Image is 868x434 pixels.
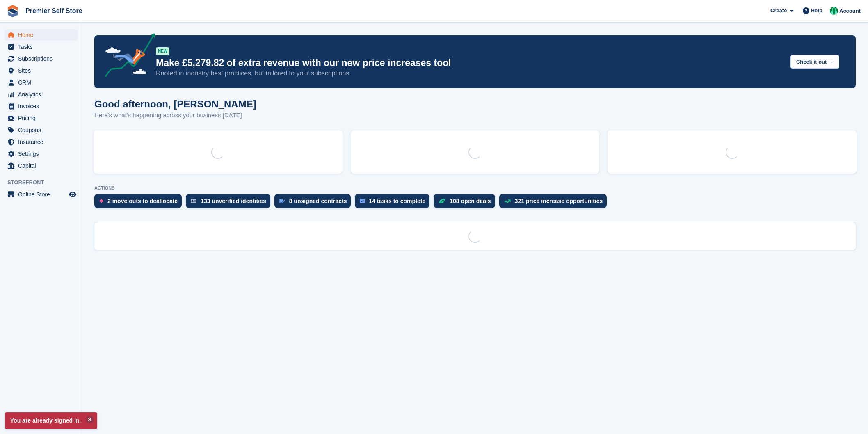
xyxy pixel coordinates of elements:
a: 133 unverified identities [186,194,274,212]
a: menu [4,77,78,88]
a: menu [4,65,78,76]
span: Insurance [18,136,67,148]
div: 321 price increase opportunities [515,198,603,204]
div: 133 unverified identities [201,198,266,204]
a: menu [4,29,78,41]
span: Home [18,29,67,41]
img: contract_signature_icon-13c848040528278c33f63329250d36e43548de30e8caae1d1a13099fd9432cc5.svg [279,199,285,203]
a: 321 price increase opportunities [499,194,611,212]
img: price_increase_opportunities-93ffe204e8149a01c8c9dc8f82e8f89637d9d84a8eef4429ea346261dce0b2c0.svg [504,199,511,203]
span: Subscriptions [18,53,67,64]
div: 108 open deals [450,198,491,204]
a: 8 unsigned contracts [274,194,355,212]
h1: Good afternoon, [PERSON_NAME] [94,98,256,110]
a: menu [4,53,78,64]
a: menu [4,160,78,171]
p: Rooted in industry best practices, but tailored to your subscriptions. [156,69,784,78]
span: Sites [18,65,67,76]
img: price-adjustments-announcement-icon-8257ccfd72463d97f412b2fc003d46551f7dbcb40ab6d574587a9cd5c0d94... [98,33,155,80]
p: ACTIONS [94,185,856,191]
a: menu [4,148,78,160]
span: Pricing [18,112,67,124]
span: CRM [18,77,67,88]
a: 14 tasks to complete [355,194,434,212]
p: You are already signed in. [5,412,97,429]
a: menu [4,101,78,112]
span: Create [770,7,787,15]
span: Settings [18,148,67,160]
span: Invoices [18,101,67,112]
div: 14 tasks to complete [369,198,425,204]
a: menu [4,136,78,148]
a: 108 open deals [434,194,499,212]
span: Capital [18,160,67,171]
div: 2 move outs to deallocate [107,198,178,204]
span: Online Store [18,189,67,200]
div: 8 unsigned contracts [289,198,347,204]
a: Premier Self Store [22,4,86,18]
span: Help [811,7,822,15]
img: stora-icon-8386f47178a22dfd0bd8f6a31ec36ba5ce8667c1dd55bd0f319d3a0aa187defe.svg [7,5,19,17]
img: deal-1b604bf984904fb50ccaf53a9ad4b4a5d6e5aea283cecdc64d6e3604feb123c2.svg [439,198,445,204]
span: Account [839,7,861,15]
span: Storefront [7,178,82,187]
a: menu [4,124,78,136]
a: 2 move outs to deallocate [94,194,186,212]
a: menu [4,89,78,100]
span: Tasks [18,41,67,53]
span: Coupons [18,124,67,136]
span: Analytics [18,89,67,100]
img: Peter Pring [830,7,838,15]
img: task-75834270c22a3079a89374b754ae025e5fb1db73e45f91037f5363f120a921f8.svg [360,199,365,203]
button: Check it out → [790,55,839,69]
div: NEW [156,47,169,55]
img: move_outs_to_deallocate_icon-f764333ba52eb49d3ac5e1228854f67142a1ed5810a6f6cc68b1a99e826820c5.svg [99,199,103,203]
a: menu [4,112,78,124]
p: Here's what's happening across your business [DATE] [94,111,256,120]
a: menu [4,41,78,53]
a: menu [4,189,78,200]
p: Make £5,279.82 of extra revenue with our new price increases tool [156,57,784,69]
img: verify_identity-adf6edd0f0f0b5bbfe63781bf79b02c33cf7c696d77639b501bdc392416b5a36.svg [191,199,196,203]
a: Preview store [68,190,78,199]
